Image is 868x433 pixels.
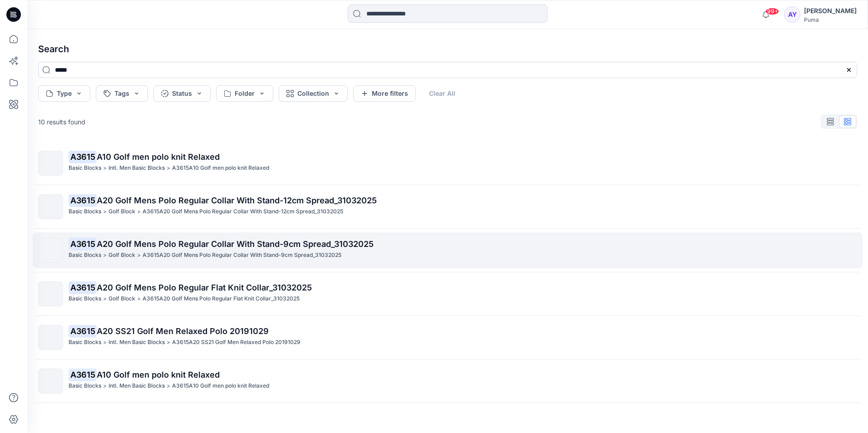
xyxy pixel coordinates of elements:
[167,381,170,391] p: >
[69,325,97,337] mark: A3615
[108,338,165,347] p: Intl. Men Basic Blocks
[33,320,863,355] a: A3615A20 SS21 Golf Men Relaxed Polo 20191029Basic Blocks>Intl. Men Basic Blocks>A3615A20 SS21 Gol...
[33,363,863,399] a: A3615A10 Golf men polo knit RelaxedBasic Blocks>Intl. Men Basic Blocks>A3615A10 Golf men polo kni...
[143,251,341,260] p: A3615A20 Golf Mens Polo Regular Collar With Stand-9cm Spread_31032025
[69,294,101,304] p: Basic Blocks
[172,338,301,347] p: A3615A20 SS21 Golf Men Relaxed Polo 20191029
[143,207,343,216] p: A3615A20 Golf Mens Polo Regular Collar With Stand-12cm Spread_31032025
[33,189,863,225] a: A3615A20 Golf Mens Polo Regular Collar With Stand-12cm Spread_31032025Basic Blocks>Golf Block>A36...
[137,294,141,304] p: >
[108,163,165,173] p: Intl. Men Basic Blocks
[103,338,107,347] p: >
[167,163,170,173] p: >
[69,281,97,294] mark: A3615
[69,251,101,260] p: Basic Blocks
[108,251,135,260] p: Golf Block
[69,207,101,216] p: Basic Blocks
[153,85,211,102] button: Status
[69,237,97,250] mark: A3615
[97,152,220,162] span: A10 Golf men polo knit Relaxed
[172,381,269,391] p: A3615A10 Golf men polo knit Relaxed
[765,8,779,15] span: 99+
[108,207,135,216] p: Golf Block
[69,150,97,163] mark: A3615
[216,85,273,102] button: Folder
[172,163,269,173] p: A3615A10 Golf men polo knit Relaxed
[33,232,863,268] a: A3615A20 Golf Mens Polo Regular Collar With Stand-9cm Spread_31032025Basic Blocks>Golf Block>A361...
[69,163,101,173] p: Basic Blocks
[33,145,863,181] a: A3615A10 Golf men polo knit RelaxedBasic Blocks>Intl. Men Basic Blocks>A3615A10 Golf men polo kni...
[33,276,863,312] a: A3615A20 Golf Mens Polo Regular Flat Knit Collar_31032025Basic Blocks>Golf Block>A3615A20 Golf Me...
[69,368,97,381] mark: A3615
[103,381,107,391] p: >
[69,381,101,391] p: Basic Blocks
[137,251,141,260] p: >
[31,36,864,62] h4: Search
[108,381,165,391] p: Intl. Men Basic Blocks
[97,196,377,205] span: A20 Golf Mens Polo Regular Collar With Stand-12cm Spread_31032025
[804,5,857,16] div: [PERSON_NAME]
[108,294,135,304] p: Golf Block
[804,16,857,23] div: Puma
[103,207,107,216] p: >
[97,283,312,292] span: A20 Golf Mens Polo Regular Flat Knit Collar_31032025
[69,194,97,207] mark: A3615
[103,294,107,304] p: >
[38,117,85,127] p: 10 results found
[103,163,107,173] p: >
[97,370,220,379] span: A10 Golf men polo knit Relaxed
[69,338,101,347] p: Basic Blocks
[97,239,374,249] span: A20 Golf Mens Polo Regular Collar With Stand-9cm Spread_31032025
[38,85,90,102] button: Type
[103,251,107,260] p: >
[97,326,269,336] span: A20 SS21 Golf Men Relaxed Polo 20191029
[137,207,141,216] p: >
[353,85,416,102] button: More filters
[96,85,148,102] button: Tags
[143,294,300,304] p: A3615A20 Golf Mens Polo Regular Flat Knit Collar_31032025
[784,6,800,23] div: AY
[279,85,348,102] button: Collection
[167,338,170,347] p: >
